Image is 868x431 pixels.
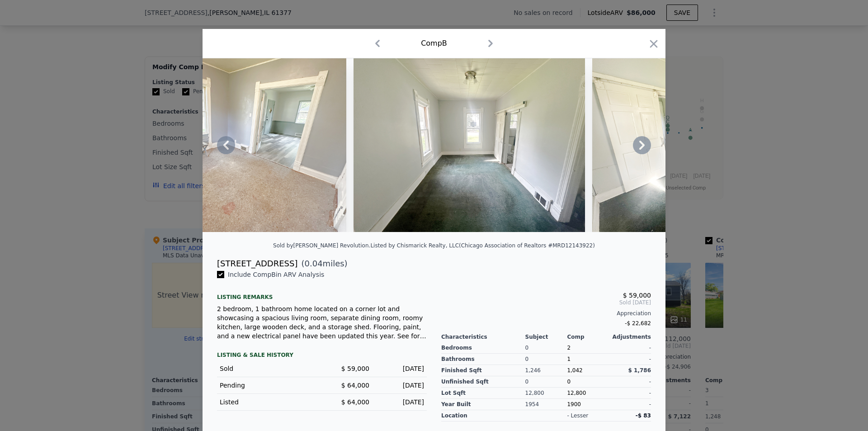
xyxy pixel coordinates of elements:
[567,367,582,374] span: 1,042
[609,388,651,399] div: -
[525,333,567,341] div: Subject
[341,398,369,406] span: $ 64,000
[592,58,824,232] img: Property Img
[217,257,297,270] div: [STREET_ADDRESS]
[220,364,315,373] div: Sold
[217,286,427,301] div: Listing remarks
[441,410,525,422] div: location
[567,379,571,385] span: 0
[217,351,427,360] div: LISTING & SALE HISTORY
[341,365,369,372] span: $ 59,000
[609,354,651,365] div: -
[567,354,609,365] div: 1
[354,58,585,232] img: Property Img
[377,398,424,407] div: [DATE]
[625,320,651,327] span: -$ 22,682
[273,242,370,249] div: Sold by [PERSON_NAME] Revolution .
[525,365,567,376] div: 1,246
[525,342,567,354] div: 0
[341,382,369,389] span: $ 64,000
[441,399,525,410] div: Year Built
[623,292,651,299] span: $ 59,000
[567,399,609,410] div: 1900
[567,345,571,351] span: 2
[220,398,315,407] div: Listed
[567,333,609,341] div: Comp
[377,381,424,390] div: [DATE]
[421,38,447,49] div: Comp B
[567,390,586,396] span: 12,800
[441,388,525,399] div: Lot Sqft
[441,299,651,306] span: Sold [DATE]
[525,388,567,399] div: 12,800
[609,333,651,341] div: Adjustments
[441,342,525,354] div: Bedrooms
[628,367,651,374] span: $ 1,786
[441,376,525,388] div: Unfinished Sqft
[441,310,651,317] div: Appreciation
[609,376,651,388] div: -
[297,257,347,270] span: ( miles)
[525,399,567,410] div: 1954
[609,399,651,410] div: -
[636,412,651,419] span: -$ 83
[370,242,595,249] div: Listed by Chismarick Realty, LLC (Chicago Association of Realtors #MRD12143922)
[525,376,567,388] div: 0
[567,412,588,419] div: - lesser
[220,381,315,390] div: Pending
[115,58,346,232] img: Property Img
[305,259,323,268] span: 0.04
[441,333,525,341] div: Characteristics
[224,271,328,278] span: Include Comp B in ARV Analysis
[441,354,525,365] div: Bathrooms
[609,342,651,354] div: -
[377,364,424,373] div: [DATE]
[217,304,427,341] div: 2 bedroom, 1 bathroom home located on a corner lot and showcasing a spacious living room, separat...
[525,354,567,365] div: 0
[441,365,525,376] div: Finished Sqft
